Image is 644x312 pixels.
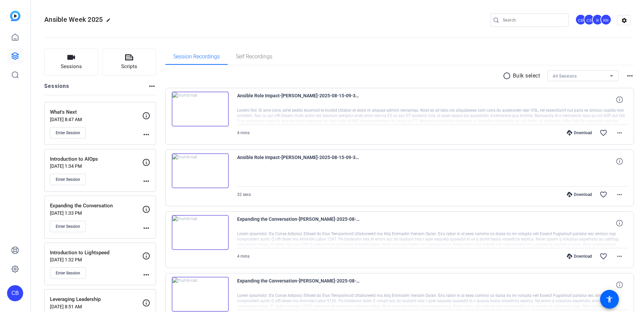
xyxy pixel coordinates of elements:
[44,82,69,95] h2: Sessions
[615,191,624,199] mat-icon: more_horiz
[600,14,611,25] div: RR
[50,127,86,139] button: Enter Session
[44,15,103,23] span: Ansible Week 2025
[600,14,612,26] ngx-avatar: Roberto Rodriguez
[50,155,142,163] p: Introduction to AIOps
[503,72,513,80] mat-icon: radio_button_unchecked
[237,277,361,293] span: Expanding the Conversation-[PERSON_NAME]-2025-08-14-15-05-31-696-0
[142,177,150,185] mat-icon: more_horiz
[575,14,586,25] div: CB
[56,270,80,276] span: Enter Session
[618,15,631,25] mat-icon: settings
[173,54,220,59] span: Session Recordings
[503,16,563,24] input: Search
[50,267,86,279] button: Enter Session
[50,202,142,210] p: Expanding the Conversation
[237,131,250,135] span: 4 mins
[599,191,607,199] mat-icon: favorite_border
[148,82,156,90] mat-icon: more_horiz
[50,304,142,309] p: [DATE] 8:51 AM
[56,130,80,136] span: Enter Session
[50,249,142,257] p: Introduction to Lightspeed
[236,54,272,59] span: Self Recordings
[172,153,229,188] img: thumb-nail
[584,14,595,26] ngx-avatar: Connelly Simmons
[121,63,137,70] span: Scripts
[563,254,595,259] div: Download
[50,163,142,169] p: [DATE] 1:34 PM
[605,295,613,303] mat-icon: accessibility
[237,254,250,259] span: 4 mins
[599,252,607,260] mat-icon: favorite_border
[10,11,20,21] img: blue-gradient.svg
[592,14,603,25] div: R
[50,221,86,232] button: Enter Session
[237,215,361,231] span: Expanding the Conversation-[PERSON_NAME]-2025-08-14-15-10-09-916-0
[142,131,150,139] mat-icon: more_horiz
[50,174,86,185] button: Enter Session
[553,74,577,79] span: All Sessions
[102,49,156,75] button: Scripts
[142,224,150,232] mat-icon: more_horiz
[50,117,142,122] p: [DATE] 8:47 AM
[237,153,361,169] span: Ansible Role Impact-[PERSON_NAME]-2025-08-15-09-36-40-230-1
[50,257,142,262] p: [DATE] 1:32 PM
[44,49,98,75] button: Sessions
[172,92,229,126] img: thumb-nail
[142,271,150,279] mat-icon: more_horiz
[50,210,142,216] p: [DATE] 1:33 PM
[615,252,624,260] mat-icon: more_horiz
[56,224,80,229] span: Enter Session
[56,177,80,182] span: Enter Session
[61,63,82,70] span: Sessions
[50,296,142,303] p: Leveraging Leadership
[237,192,251,197] span: 32 secs
[563,130,595,136] div: Download
[575,14,587,26] ngx-avatar: Christian Binder
[50,108,142,116] p: What's Next
[599,129,607,137] mat-icon: favorite_border
[172,215,229,250] img: thumb-nail
[106,18,114,26] mat-icon: edit
[626,72,634,80] mat-icon: more_horiz
[237,92,361,108] span: Ansible Role Impact-[PERSON_NAME]-2025-08-15-09-38-54-512-1
[584,14,595,25] div: CS
[513,72,540,80] p: Bulk select
[615,129,624,137] mat-icon: more_horiz
[7,285,23,301] div: CB
[563,192,595,197] div: Download
[172,277,229,312] img: thumb-nail
[592,14,604,26] ngx-avatar: rfridman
